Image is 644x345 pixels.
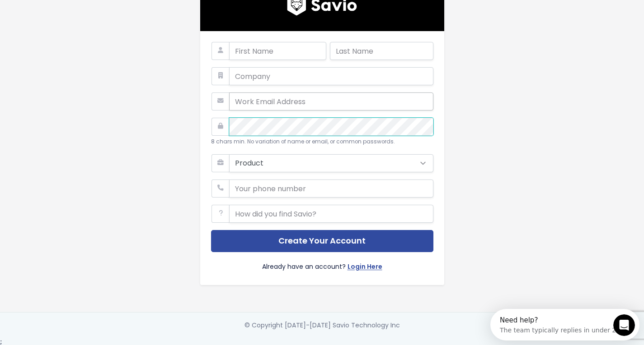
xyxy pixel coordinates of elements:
iframe: Intercom live chat [613,314,635,336]
div: The team typically replies in under 2h [9,15,130,24]
button: Create Your Account [211,230,433,252]
input: Your phone number [229,179,433,198]
div: Open Intercom Messenger [4,4,156,28]
div: Need help? [9,8,130,15]
input: How did you find Savio? [229,205,433,223]
div: Already have an account? [211,252,433,274]
small: 8 chars min. No variation of name or email, or common passwords. [211,138,395,145]
div: © Copyright [DATE]-[DATE] Savio Technology Inc [244,320,400,331]
iframe: Intercom live chat discovery launcher [490,309,639,340]
input: Company [229,67,433,85]
input: Work Email Address [229,92,433,110]
input: First Name [229,42,326,60]
a: Login Here [348,261,382,274]
input: Last Name [330,42,433,60]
